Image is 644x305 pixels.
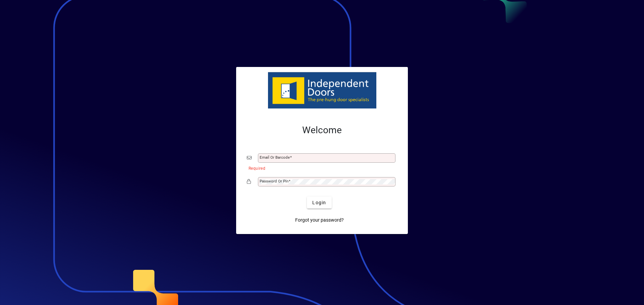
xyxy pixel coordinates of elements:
[260,179,288,183] mat-label: Password or Pin
[312,199,326,206] span: Login
[295,217,344,224] span: Forgot your password?
[307,197,331,209] button: Login
[247,125,397,136] h2: Welcome
[249,164,392,171] mat-error: Required
[292,214,346,226] a: Forgot your password?
[260,155,290,160] mat-label: Email or Barcode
